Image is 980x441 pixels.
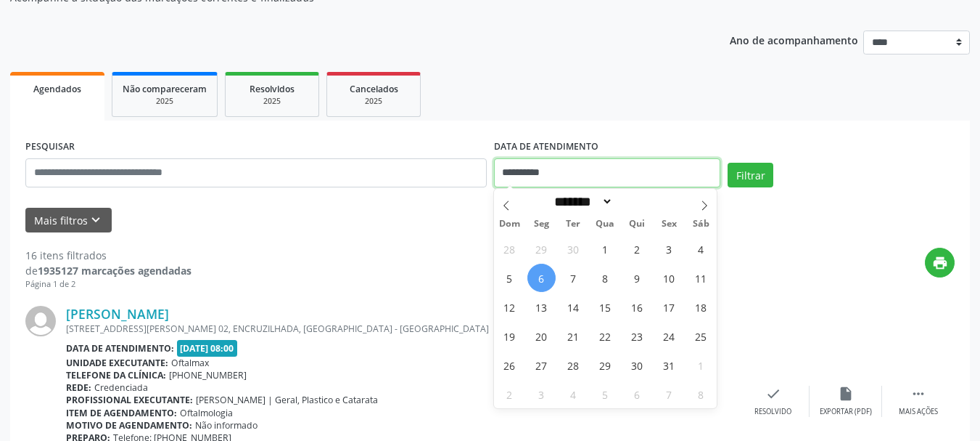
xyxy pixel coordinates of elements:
[687,235,715,263] span: Outubro 4, 2025
[685,219,717,229] span: Sáb
[527,293,556,321] span: Outubro 13, 2025
[25,306,56,336] img: img
[494,219,526,229] span: Dom
[180,407,233,419] span: Oftalmologia
[932,255,948,271] i: print
[910,386,926,402] i: 
[591,322,619,350] span: Outubro 22, 2025
[591,235,619,263] span: Outubro 1, 2025
[236,96,308,107] div: 2025
[655,322,683,350] span: Outubro 24, 2025
[623,264,651,292] span: Outubro 9, 2025
[613,194,661,209] input: Year
[589,219,621,229] span: Qua
[25,136,75,158] label: PESQUISAR
[623,351,651,379] span: Outubro 30, 2025
[66,394,193,406] b: Profissional executante:
[655,293,683,321] span: Outubro 17, 2025
[559,293,588,321] span: Outubro 14, 2025
[838,386,854,402] i: insert_drive_file
[623,322,651,350] span: Outubro 23, 2025
[623,235,651,263] span: Outubro 2, 2025
[25,208,112,233] button: Mais filtroskeyboard_arrow_down
[623,293,651,321] span: Outubro 16, 2025
[337,96,410,107] div: 2025
[169,369,247,381] span: [PHONE_NUMBER]
[925,248,955,278] button: print
[591,380,619,408] span: Novembro 5, 2025
[177,340,238,357] span: [DATE] 08:00
[655,380,683,408] span: Novembro 7, 2025
[495,322,524,350] span: Outubro 19, 2025
[66,306,169,322] a: [PERSON_NAME]
[33,83,81,95] span: Agendados
[559,351,588,379] span: Outubro 28, 2025
[687,293,715,321] span: Outubro 18, 2025
[687,322,715,350] span: Outubro 25, 2025
[655,351,683,379] span: Outubro 31, 2025
[123,96,207,107] div: 2025
[350,83,398,95] span: Cancelados
[195,419,258,432] span: Não informado
[557,219,589,229] span: Ter
[495,380,524,408] span: Novembro 2, 2025
[559,322,588,350] span: Outubro 21, 2025
[494,136,598,158] label: DATA DE ATENDIMENTO
[527,322,556,350] span: Outubro 20, 2025
[687,351,715,379] span: Novembro 1, 2025
[653,219,685,229] span: Sex
[171,357,209,369] span: Oftalmax
[730,31,858,49] p: Ano de acompanhamento
[728,163,773,187] button: Filtrar
[559,380,588,408] span: Novembro 4, 2025
[527,351,556,379] span: Outubro 27, 2025
[687,264,715,292] span: Outubro 11, 2025
[655,235,683,263] span: Outubro 3, 2025
[765,386,781,402] i: check
[66,357,168,369] b: Unidade executante:
[559,264,588,292] span: Outubro 7, 2025
[820,407,872,417] div: Exportar (PDF)
[525,219,557,229] span: Seg
[66,407,177,419] b: Item de agendamento:
[655,264,683,292] span: Outubro 10, 2025
[94,381,148,394] span: Credenciada
[88,212,104,228] i: keyboard_arrow_down
[559,235,588,263] span: Setembro 30, 2025
[66,369,166,381] b: Telefone da clínica:
[495,293,524,321] span: Outubro 12, 2025
[527,235,556,263] span: Setembro 29, 2025
[66,419,192,432] b: Motivo de agendamento:
[38,264,192,278] strong: 1935127 marcações agendadas
[25,263,192,278] div: de
[687,380,715,408] span: Novembro 8, 2025
[495,235,524,263] span: Setembro 28, 2025
[527,264,556,292] span: Outubro 6, 2025
[25,278,192,291] div: Página 1 de 2
[591,293,619,321] span: Outubro 15, 2025
[495,264,524,292] span: Outubro 5, 2025
[495,351,524,379] span: Outubro 26, 2025
[66,323,737,335] div: [STREET_ADDRESS][PERSON_NAME] 02, ENCRUZILHADA, [GEOGRAPHIC_DATA] - [GEOGRAPHIC_DATA]
[621,219,653,229] span: Qui
[250,83,295,95] span: Resolvidos
[550,194,614,209] select: Month
[591,264,619,292] span: Outubro 8, 2025
[591,351,619,379] span: Outubro 29, 2025
[25,248,192,263] div: 16 itens filtrados
[123,83,207,95] span: Não compareceram
[899,407,938,417] div: Mais ações
[527,380,556,408] span: Novembro 3, 2025
[66,381,91,394] b: Rede:
[66,342,174,355] b: Data de atendimento:
[623,380,651,408] span: Novembro 6, 2025
[754,407,791,417] div: Resolvido
[196,394,378,406] span: [PERSON_NAME] | Geral, Plastico e Catarata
